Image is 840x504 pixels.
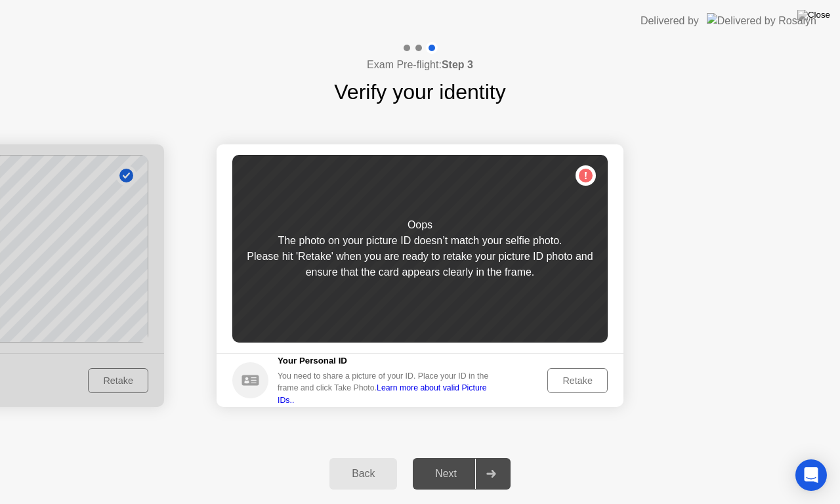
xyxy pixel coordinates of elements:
[278,233,562,249] div: The photo on your picture ID doesn’t match your selfie photo.
[417,468,475,480] div: Next
[334,76,505,108] h1: Verify your identity
[329,458,397,490] button: Back
[442,59,473,70] b: Step 3
[367,57,473,73] h4: Exam Pre-flight:
[408,217,432,233] div: Oops
[278,370,498,406] div: You need to share a picture of your ID. Place your ID in the frame and click Take Photo.
[413,458,511,490] button: Next
[707,13,816,28] img: Delivered by Rosalyn
[797,10,830,20] img: Close
[278,354,498,367] h5: Your Personal ID
[232,249,608,280] div: Please hit 'Retake' when you are ready to retake your picture ID photo and ensure that the card a...
[278,383,487,404] a: Learn more about valid Picture IDs..
[795,459,827,491] div: Open Intercom Messenger
[333,468,393,480] div: Back
[552,375,603,386] div: Retake
[640,13,699,29] div: Delivered by
[547,368,608,393] button: Retake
